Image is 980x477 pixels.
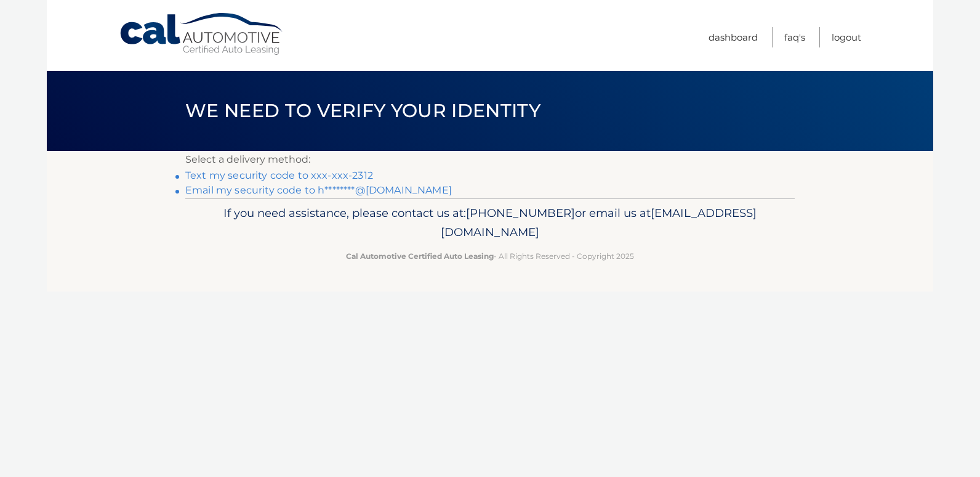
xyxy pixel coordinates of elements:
a: Cal Automotive [119,12,285,56]
a: Dashboard [709,27,758,47]
a: Text my security code to xxx-xxx-2312 [185,169,373,181]
span: [PHONE_NUMBER] [466,206,575,220]
p: Select a delivery method: [185,151,795,168]
p: If you need assistance, please contact us at: or email us at [193,203,787,243]
a: Logout [832,27,861,47]
span: We need to verify your identity [185,99,540,122]
p: - All Rights Reserved - Copyright 2025 [193,250,787,263]
a: FAQ's [784,27,805,47]
a: Email my security code to h********@[DOMAIN_NAME] [185,184,452,196]
strong: Cal Automotive Certified Auto Leasing [346,251,494,261]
